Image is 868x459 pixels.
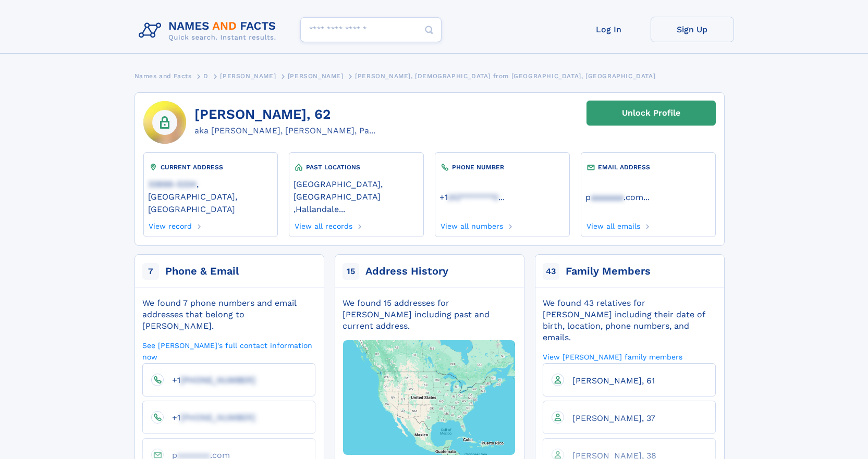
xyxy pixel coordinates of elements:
[343,297,516,332] div: We found 15 addresses for [PERSON_NAME] including past and current address.
[300,17,442,42] input: search input
[148,219,192,230] a: View record
[439,192,565,202] a: ...
[651,17,734,42] a: Sign Up
[194,125,375,137] div: aka [PERSON_NAME], [PERSON_NAME], Pa...
[135,17,285,45] img: Logo Names and Facts
[572,376,655,386] span: [PERSON_NAME], 61
[294,172,419,219] div: ,
[622,101,680,125] div: Unlock Profile
[194,107,375,122] h1: [PERSON_NAME], 62
[343,263,359,280] span: 15
[180,413,255,423] span: [PHONE_NUMBER]
[135,69,192,82] a: Names and Facts
[585,162,711,172] div: EMAIL ADDRESS
[203,69,209,82] a: D
[296,203,345,214] a: Hallandale...
[165,264,239,279] div: Phone & Email
[439,162,565,172] div: PHONE NUMBER
[294,178,419,202] a: [GEOGRAPHIC_DATA], [GEOGRAPHIC_DATA]
[439,219,503,230] a: View all numbers
[142,340,315,362] a: See [PERSON_NAME]'s full contact information now
[543,263,559,280] span: 43
[585,192,711,202] a: ...
[417,17,442,43] button: Search Button
[591,192,624,202] span: aaaaaaa
[164,412,255,422] a: +1[PHONE_NUMBER]
[572,413,655,423] span: [PERSON_NAME], 37
[180,375,255,385] span: [PHONE_NUMBER]
[585,191,643,202] a: paaaaaaa.com
[566,264,651,279] div: Family Members
[564,375,655,385] a: [PERSON_NAME], 61
[288,69,344,82] a: [PERSON_NAME]
[355,72,655,80] span: [PERSON_NAME], [DEMOGRAPHIC_DATA] from [GEOGRAPHIC_DATA], [GEOGRAPHIC_DATA]
[142,297,315,332] div: We found 7 phone numbers and email addresses that belong to [PERSON_NAME].
[220,72,276,80] span: [PERSON_NAME]
[564,413,655,423] a: [PERSON_NAME], 37
[567,17,651,42] a: Log In
[148,162,273,172] div: CURRENT ADDRESS
[543,352,682,362] a: View [PERSON_NAME] family members
[164,375,255,384] a: +1[PHONE_NUMBER]
[294,162,419,172] div: PAST LOCATIONS
[203,72,209,80] span: D
[142,263,159,280] span: 7
[148,179,197,189] span: 33898-5334
[365,264,448,279] div: Address History
[220,69,276,82] a: [PERSON_NAME]
[543,297,716,343] div: We found 43 relatives for [PERSON_NAME] including their date of birth, location, phone numbers, a...
[148,178,273,214] a: 33898-5334, [GEOGRAPHIC_DATA], [GEOGRAPHIC_DATA]
[585,219,640,230] a: View all emails
[288,72,344,80] span: [PERSON_NAME]
[586,101,716,126] a: Unlock Profile
[294,219,352,230] a: View all records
